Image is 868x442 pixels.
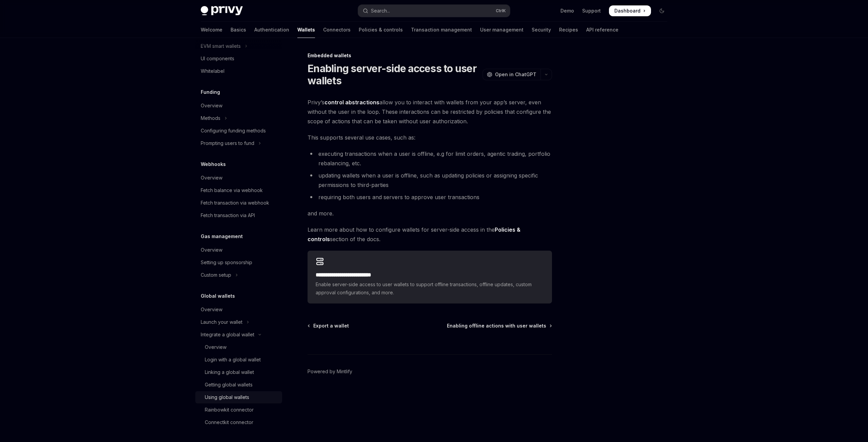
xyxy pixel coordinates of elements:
a: Login with a global wallet [195,354,282,366]
a: control abstractions [324,99,379,106]
button: Toggle dark mode [656,5,667,16]
div: Fetch balance via webhook [201,186,263,194]
h5: Webhooks [201,160,226,168]
button: Toggle Prompting users to fund section [195,137,282,149]
a: Getting global wallets [195,379,282,391]
div: Linking a global wallet [205,368,254,376]
a: Fetch balance via webhook [195,184,282,196]
span: This supports several use cases, such as: [308,133,552,142]
a: Setting up sponsorship [195,256,282,269]
span: Learn more about how to configure wallets for server-side access in the section of the docs. [308,225,552,244]
a: Support [582,7,601,14]
div: Fetch transaction via webhook [201,199,269,207]
div: UI components [201,55,234,63]
button: Toggle Methods section [195,112,282,124]
a: UI components [195,52,282,65]
div: Overview [201,246,222,254]
div: Connectkit connector [205,418,253,426]
div: Overview [201,306,222,314]
button: Toggle Integrate a global wallet section [195,329,282,341]
div: Configuring funding methods [201,127,266,135]
div: Rainbowkit connector [205,406,254,414]
a: Recipes [559,22,578,38]
h5: Funding [201,88,220,96]
button: Toggle Launch your wallet section [195,316,282,328]
a: Policies & controls [359,22,403,38]
h1: Enabling server-side access to user wallets [308,62,480,87]
a: Export a wallet [308,322,349,329]
a: Using global wallets [195,391,282,403]
a: Welcome [201,22,222,38]
a: Demo [560,7,574,14]
div: Fetch transaction via API [201,211,255,219]
span: Privy’s allow you to interact with wallets from your app’s server, even without the user in the l... [308,98,552,126]
span: Enabling offline actions with user wallets [447,322,546,329]
a: Connectors [323,22,351,38]
a: API reference [586,22,618,38]
div: Using global wallets [205,393,249,401]
a: Basics [231,22,246,38]
div: Setting up sponsorship [201,258,252,267]
span: Dashboard [614,7,640,14]
span: Enable server-side access to user wallets to support offline transactions, offline updates, custo... [316,280,544,297]
div: Prompting users to fund [201,139,254,147]
div: Overview [205,343,226,351]
button: Open in ChatGPT [482,69,540,80]
div: Launch your wallet [201,318,242,326]
a: Authentication [254,22,289,38]
button: Toggle Custom setup section [195,269,282,281]
a: Overview [195,303,282,316]
a: Connectkit connector [195,416,282,428]
li: requiring both users and servers to approve user transactions [308,192,552,202]
a: Overview [195,341,282,353]
a: Overview [195,172,282,184]
a: Dashboard [609,5,651,16]
div: Getting global wallets [205,381,253,389]
a: Rainbowkit connector [195,404,282,416]
a: Fetch transaction via API [195,209,282,222]
a: Fetch transaction via webhook [195,197,282,209]
a: Configuring funding methods [195,125,282,137]
div: Integrate a global wallet [201,331,254,339]
div: Search... [371,7,390,15]
a: Wallets [297,22,315,38]
button: Open search [358,5,510,17]
img: dark logo [201,6,243,16]
div: Login with a global wallet [205,356,261,364]
li: updating wallets when a user is offline, such as updating policies or assigning specific permissi... [308,171,552,190]
a: Whitelabel [195,65,282,77]
div: Overview [201,174,222,182]
a: Security [532,22,551,38]
span: Ctrl K [496,8,506,14]
h5: Gas management [201,232,243,240]
a: Transaction management [411,22,472,38]
h5: Global wallets [201,292,235,300]
a: Overview [195,100,282,112]
div: Whitelabel [201,67,224,75]
span: Open in ChatGPT [495,71,536,78]
div: Overview [201,102,222,110]
span: and more. [308,209,552,218]
a: Overview [195,244,282,256]
a: Linking a global wallet [195,366,282,378]
span: Export a wallet [313,322,349,329]
div: Custom setup [201,271,231,279]
div: Methods [201,114,220,122]
li: executing transactions when a user is offline, e.g for limit orders, agentic trading, portfolio r... [308,149,552,168]
a: User management [480,22,524,38]
a: Powered by Mintlify [308,368,352,375]
div: Embedded wallets [308,52,552,59]
a: Enabling offline actions with user wallets [447,322,551,329]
